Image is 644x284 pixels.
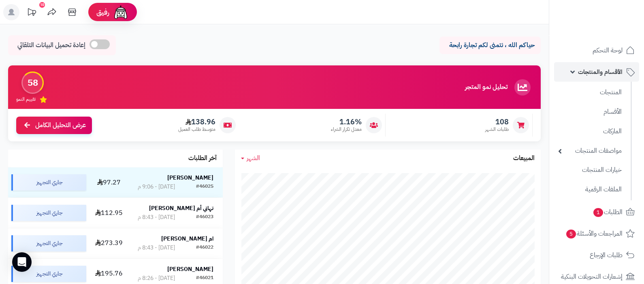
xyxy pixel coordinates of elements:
span: إعادة تحميل البيانات التلقائي [17,41,85,50]
a: خيارات المنتجات [554,161,626,179]
strong: [PERSON_NAME] [167,173,213,182]
p: حياكم الله ، نتمنى لكم تجارة رابحة [446,41,535,50]
h3: تحليل نمو المتجر [465,84,508,91]
span: رفيق [96,7,109,17]
div: #46023 [196,213,213,221]
span: 1 [593,208,603,217]
h3: المبيعات [513,155,535,162]
span: 1.16% [331,117,362,126]
span: الشهر [247,153,260,163]
a: عرض التحليل الكامل [16,117,92,134]
td: 112.95 [90,198,128,228]
div: [DATE] - 8:26 م [138,274,175,282]
img: logo-2.png [589,20,636,37]
td: 273.39 [90,228,128,258]
span: المراجعات والأسئلة [565,228,623,239]
div: جاري التجهيز [11,235,86,251]
a: الشهر [241,154,260,163]
a: الملفات الرقمية [554,181,626,198]
span: الطلبات [593,206,623,218]
div: جاري التجهيز [11,205,86,221]
a: المراجعات والأسئلة5 [554,224,639,243]
a: مواصفات المنتجات [554,142,626,160]
span: 108 [485,117,509,126]
div: Domain: [DOMAIN_NAME] [21,21,89,28]
a: الماركات [554,123,626,140]
td: 97.27 [90,167,128,197]
h3: آخر الطلبات [188,155,217,162]
span: 5 [566,230,576,238]
a: لوحة التحكم [554,41,639,60]
img: tab_domain_overview_orange.svg [22,47,28,54]
span: لوحة التحكم [593,45,623,56]
span: طلبات الإرجاع [590,249,623,261]
div: #46022 [196,244,213,252]
a: الأقسام [554,103,626,121]
img: website_grey.svg [13,21,19,28]
div: [DATE] - 8:43 م [138,244,175,252]
img: logo_orange.svg [13,13,19,20]
div: #46025 [196,183,213,191]
div: v 4.0.25 [23,13,40,20]
strong: تهاني أم [PERSON_NAME] [149,204,213,212]
a: تحديثات المنصة [21,4,42,22]
a: الطلبات1 [554,202,639,222]
span: طلبات الشهر [485,126,509,133]
strong: [PERSON_NAME] [167,265,213,273]
div: جاري التجهيز [11,266,86,282]
a: المنتجات [554,84,626,101]
div: #46021 [196,274,213,282]
div: Keywords by Traffic [90,48,136,53]
img: ai-face.png [113,4,129,20]
span: معدل تكرار الشراء [331,126,362,133]
span: الأقسام والمنتجات [578,66,623,78]
div: فتح برنامج مراسلة Intercom [12,252,32,272]
div: جاري التجهيز [11,174,86,191]
img: tab_keywords_by_traffic_grey.svg [81,47,87,54]
span: تقييم النمو [16,96,36,103]
div: Domain Overview [31,48,73,53]
span: متوسط طلب العميل [178,126,215,133]
div: [DATE] - 9:06 م [138,183,175,191]
a: طلبات الإرجاع [554,245,639,265]
span: 138.96 [178,117,215,126]
span: إشعارات التحويلات البنكية [561,271,623,282]
div: [DATE] - 8:43 م [138,213,175,221]
strong: ام [PERSON_NAME] [161,234,213,243]
span: عرض التحليل الكامل [35,121,86,130]
div: 10 [39,2,45,8]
